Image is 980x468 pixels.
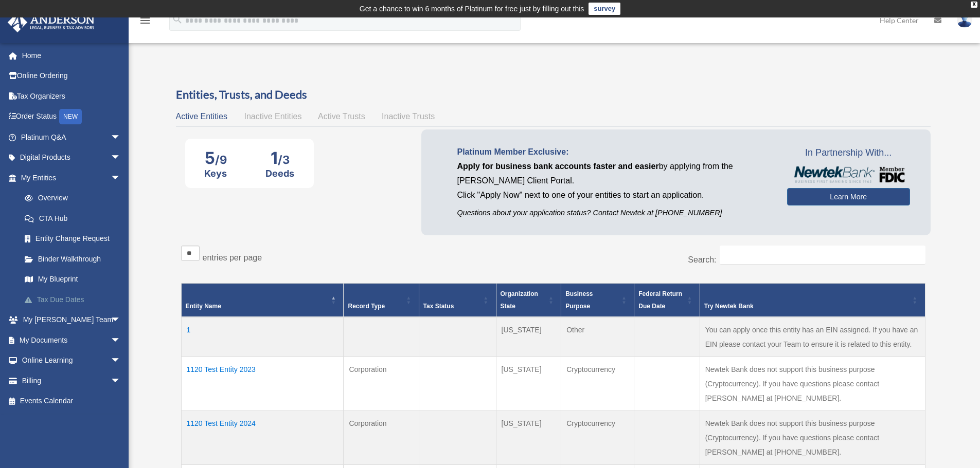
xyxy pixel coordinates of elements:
[561,411,634,465] td: Cryptocurrency
[561,357,634,411] td: Cryptocurrency
[204,148,227,168] div: 5
[565,290,593,310] span: Business Purpose
[787,188,910,205] a: Learn More
[265,148,294,168] div: 1
[638,290,682,310] span: Federal Return Due Date
[7,86,136,106] a: Tax Organizers
[7,106,136,127] a: Order StatusNEW
[561,317,634,357] td: Other
[457,145,772,159] p: Platinum Member Exclusive:
[423,303,454,310] span: Tax Status
[278,153,290,166] span: /3
[634,284,700,317] th: Federal Return Due Date: Activate to sort
[111,167,131,189] span: arrow_drop_down
[14,208,136,229] a: CTA Hub
[7,350,136,371] a: Online Learningarrow_drop_down
[111,330,131,351] span: arrow_drop_down
[14,249,136,269] a: Binder Walkthrough
[700,317,925,357] td: You can apply once this entity has an EIN assigned. If you have an EIN please contact your Team t...
[589,3,620,15] a: survey
[181,411,344,465] td: 1120 Test Entity 2024
[14,289,136,310] a: Tax Due Dates
[704,300,910,312] div: Try Newtek Bank
[457,188,772,202] p: Click "Apply Now" next to one of your entities to start an application.
[139,14,151,27] i: menu
[176,112,227,121] span: Active Entities
[700,411,925,465] td: Newtek Bank does not support this business purpose (Cryptocurrency). If you have questions please...
[181,357,344,411] td: 1120 Test Entity 2023
[957,13,972,28] img: User Pic
[14,269,136,290] a: My Blueprint
[5,12,98,32] img: Anderson Advisors Platinum Portal
[457,159,772,188] p: by applying from the [PERSON_NAME] Client Portal.
[496,411,561,465] td: [US_STATE]
[186,303,221,310] span: Entity Name
[457,207,772,219] p: Questions about your application status? Contact Newtek at [PHONE_NUMBER]
[204,168,227,179] div: Keys
[348,303,385,310] span: Record Type
[971,2,977,8] div: close
[14,229,136,249] a: Entity Change Request
[419,284,496,317] th: Tax Status: Activate to sort
[318,112,365,121] span: Active Trusts
[382,112,435,121] span: Inactive Trusts
[265,168,294,179] div: Deeds
[139,18,151,27] a: menu
[176,87,931,103] h3: Entities, Trusts, and Deeds
[181,284,344,317] th: Entity Name: Activate to invert sorting
[561,284,634,317] th: Business Purpose: Activate to sort
[344,357,419,411] td: Corporation
[7,167,136,188] a: My Entitiesarrow_drop_down
[7,370,136,391] a: Billingarrow_drop_down
[344,284,419,317] th: Record Type: Activate to sort
[457,162,659,171] span: Apply for business bank accounts faster and easier
[7,45,136,66] a: Home
[111,350,131,371] span: arrow_drop_down
[7,330,136,350] a: My Documentsarrow_drop_down
[496,284,561,317] th: Organization State: Activate to sort
[496,317,561,357] td: [US_STATE]
[496,357,561,411] td: [US_STATE]
[792,166,905,183] img: NewtekBankLogoSM.png
[203,253,262,262] label: entries per page
[59,109,82,124] div: NEW
[111,370,131,391] span: arrow_drop_down
[700,284,925,317] th: Try Newtek Bank : Activate to sort
[111,147,131,169] span: arrow_drop_down
[787,145,910,161] span: In Partnership With...
[7,310,136,330] a: My [PERSON_NAME] Teamarrow_drop_down
[181,317,344,357] td: 1
[244,112,301,121] span: Inactive Entities
[111,127,131,148] span: arrow_drop_down
[7,391,136,411] a: Events Calendar
[688,255,716,264] label: Search:
[700,357,925,411] td: Newtek Bank does not support this business purpose (Cryptocurrency). If you have questions please...
[501,290,538,310] span: Organization State
[7,66,136,86] a: Online Ordering
[215,153,227,166] span: /9
[172,14,183,25] i: search
[344,411,419,465] td: Corporation
[111,310,131,331] span: arrow_drop_down
[360,3,584,15] div: Get a chance to win 6 months of Platinum for free just by filling out this
[7,127,136,147] a: Platinum Q&Aarrow_drop_down
[7,147,136,168] a: Digital Productsarrow_drop_down
[14,188,131,209] a: Overview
